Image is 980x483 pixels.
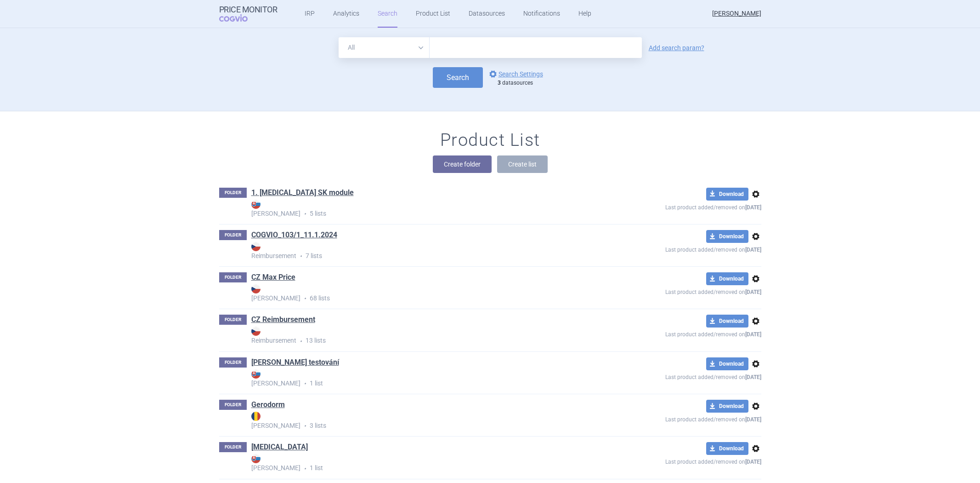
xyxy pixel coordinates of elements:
[599,370,761,382] p: Last product added/removed on
[498,80,548,87] div: datasources
[300,294,310,303] i: •
[487,69,543,80] a: Search Settings
[251,284,261,293] img: CZ
[219,5,278,23] a: Price MonitorCOGVIO
[219,14,261,22] span: COGVIO
[706,272,748,285] button: Download
[251,357,339,368] a: [PERSON_NAME] testování
[251,369,599,387] strong: [PERSON_NAME]
[219,400,247,410] p: FOLDER
[219,315,247,325] p: FOLDER
[498,80,501,86] strong: 3
[219,357,247,368] p: FOLDER
[251,188,354,198] a: 1. [MEDICAL_DATA] SK module
[251,315,315,327] h1: CZ Reimbursement
[745,289,761,295] strong: [DATE]
[745,247,761,253] strong: [DATE]
[219,230,247,240] p: FOLDER
[706,400,748,413] button: Download
[251,357,339,369] h1: Eli testování
[433,155,492,173] button: Create folder
[706,188,748,201] button: Download
[251,454,599,471] strong: [PERSON_NAME]
[300,209,310,218] i: •
[219,188,247,198] p: FOLDER
[251,230,337,240] a: COGVIO_103/1_11.1.2024
[745,374,761,380] strong: [DATE]
[251,442,308,454] h1: Humira
[599,455,761,466] p: Last product added/removed on
[251,315,315,325] a: CZ Reimbursement
[296,337,306,346] i: •
[440,130,540,151] h1: Product List
[219,442,247,452] p: FOLDER
[706,357,748,370] button: Download
[300,464,310,473] i: •
[649,45,704,51] a: Add search param?
[251,272,295,282] a: CZ Max Price
[251,200,599,217] strong: [PERSON_NAME]
[300,421,310,431] i: •
[251,188,354,200] h1: 1. Humira SK module
[251,200,599,218] p: 5 lists
[745,204,761,211] strong: [DATE]
[219,272,247,282] p: FOLDER
[706,442,748,455] button: Download
[251,454,599,473] p: 1 list
[251,412,261,421] img: RO
[251,242,261,251] img: CZ
[251,242,599,261] p: 7 lists
[599,243,761,254] p: Last product added/removed on
[219,5,278,14] strong: Price Monitor
[251,400,285,412] h1: Gerodorm
[251,284,599,303] p: 68 lists
[599,413,761,424] p: Last product added/removed on
[745,459,761,465] strong: [DATE]
[745,331,761,338] strong: [DATE]
[296,252,306,261] i: •
[706,230,748,243] button: Download
[599,201,761,212] p: Last product added/removed on
[251,230,337,242] h1: COGVIO_103/1_11.1.2024
[251,400,285,410] a: Gerodorm
[497,155,548,173] button: Create list
[251,454,261,463] img: SK
[251,284,599,302] strong: [PERSON_NAME]
[251,327,599,345] p: 13 lists
[251,327,261,336] img: CZ
[251,327,599,344] strong: Reimbursement
[599,285,761,297] p: Last product added/removed on
[251,242,599,259] strong: Reimbursement
[300,379,310,388] i: •
[706,315,748,328] button: Download
[599,328,761,339] p: Last product added/removed on
[251,200,261,209] img: SK
[251,442,308,452] a: [MEDICAL_DATA]
[433,67,483,88] button: Search
[251,412,599,429] strong: [PERSON_NAME]
[745,416,761,423] strong: [DATE]
[251,369,599,388] p: 1 list
[251,369,261,379] img: SK
[251,412,599,431] p: 3 lists
[251,272,295,284] h1: CZ Max Price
